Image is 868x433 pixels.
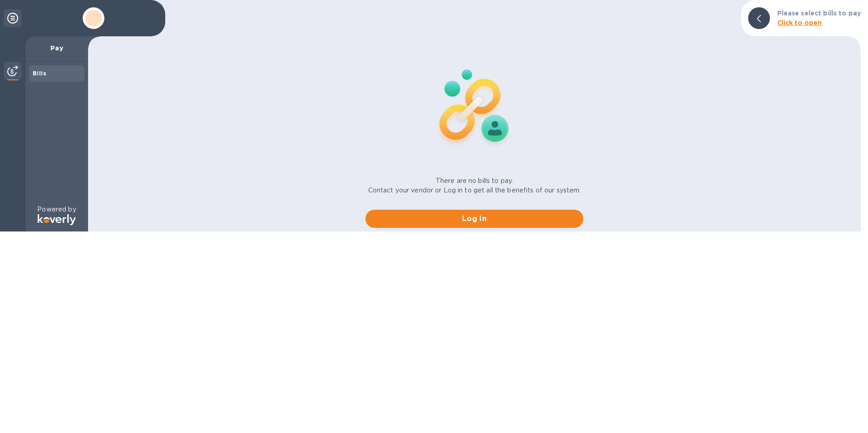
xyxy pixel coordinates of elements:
b: Bills [33,70,46,77]
b: Please select bills to pay [777,10,861,17]
button: Log in [365,210,583,228]
span: Log in [373,213,576,224]
p: Pay [33,44,81,53]
p: Powered by [37,205,76,214]
p: There are no bills to pay. Contact your vendor or Log in to get all the benefits of our system. [368,176,581,195]
b: Click to open [777,19,822,26]
img: Logo [38,214,76,225]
